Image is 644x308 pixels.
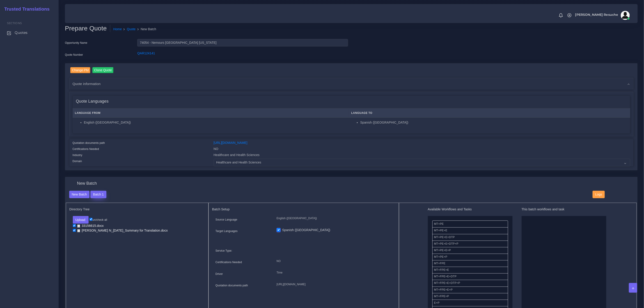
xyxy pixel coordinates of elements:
[277,259,392,264] p: NO
[1,5,50,13] a: Trusted Translations
[215,249,232,253] label: Service Type:
[360,120,628,125] li: Spanish ([GEOGRAPHIC_DATA])
[73,141,105,145] label: Quotation documents path
[432,234,508,241] li: MT+PE+E+DTP
[432,247,508,254] li: MT+PE+E+P
[432,287,508,293] li: MT+FPE+E+P
[73,216,89,224] button: Upload
[349,108,630,118] th: Language To
[89,218,107,222] label: un/check all
[595,193,602,196] span: Logs
[65,53,83,57] label: Quote Number
[432,221,508,228] li: MT+PE
[277,282,392,287] p: [URL][DOMAIN_NAME]
[84,120,346,125] li: English ([GEOGRAPHIC_DATA])
[210,147,634,153] div: NO
[210,153,634,159] div: Healthcare and Health Sciences
[69,192,90,196] a: New Batch
[69,191,90,198] button: New Batch
[277,270,392,275] p: Time
[432,273,508,280] li: MT+FPE+E+DTP
[215,272,223,276] label: Driver
[215,218,237,222] label: Source Language
[215,260,242,264] label: Certifications Needed
[212,207,395,211] h5: Batch Setup
[92,67,114,73] input: Clone Quote
[277,216,392,221] p: English ([GEOGRAPHIC_DATA])
[76,228,170,233] a: [PERSON_NAME] N_[DATE]_Summary for Translation.docx
[215,283,248,287] label: Quotation documents path
[77,181,97,186] h4: New Batch
[432,293,508,300] li: MT+FPE+P
[70,67,91,73] input: Change PM
[432,227,508,234] li: MT+PE+E
[73,147,99,151] label: Certifications Needed
[65,41,87,45] label: Opportunity Name
[428,207,513,211] h5: Available Workflows and Tasks
[432,254,508,260] li: MT+PE+P
[621,11,630,20] img: avatar
[1,6,50,12] h2: Trusted Translations
[137,51,155,55] a: QAR124141
[73,153,83,157] label: Industry
[73,81,101,86] span: Quote information
[65,25,110,32] h2: Prepare Quote
[73,159,82,163] label: Domain
[69,207,205,211] h5: Directory Tree
[76,99,109,104] h4: Quote Languages
[432,241,508,247] li: MT+PE+E+DTP+P
[432,300,508,306] li: E+P
[522,207,606,211] h5: This batch workflows and task
[215,229,238,233] label: Target Languages
[69,78,633,90] div: Quote information
[15,30,28,35] span: Quotes
[432,260,508,267] li: MT+FPE
[282,228,330,232] label: Spanish ([GEOGRAPHIC_DATA])
[7,21,22,25] span: Sections
[127,27,136,32] a: Quote
[214,141,248,145] a: [URL][DOMAIN_NAME]
[90,192,106,196] a: Batch 1
[73,108,349,118] th: Language From
[593,191,605,198] button: Logs
[432,280,508,287] li: MT+FPE+E+DTP+P
[575,13,618,16] span: [PERSON_NAME] Resuche
[76,224,105,228] a: 33156615.docx
[432,267,508,274] li: MT+FPE+E
[89,218,92,221] input: un/check all
[3,28,55,37] a: Quotes
[90,191,106,198] button: Batch 1
[573,11,631,20] a: [PERSON_NAME] Resucheavatar
[136,27,156,32] li: New Batch
[113,27,122,32] a: Home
